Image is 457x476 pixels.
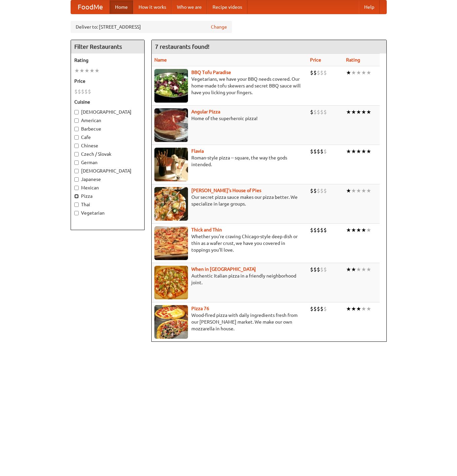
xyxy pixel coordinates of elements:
[323,187,327,194] li: $
[366,266,371,273] li: ★
[154,266,188,299] img: wheninrome.jpg
[356,226,361,234] li: ★
[74,152,79,156] input: Czech / Slovak
[313,266,317,273] li: $
[74,127,79,131] input: Barbecue
[154,312,305,332] p: Wood-fired pizza with daily ingredients fresh from our [PERSON_NAME] market. We make our own mozz...
[359,0,380,14] a: Help
[346,187,351,194] li: ★
[310,266,313,273] li: $
[361,226,366,234] li: ★
[366,187,371,194] li: ★
[74,57,141,64] h5: Rating
[191,188,261,193] a: [PERSON_NAME]'s House of Pies
[94,67,100,74] li: ★
[74,177,79,182] input: Japanese
[191,266,256,272] b: When in [GEOGRAPHIC_DATA]
[317,69,320,76] li: $
[79,67,84,74] li: ★
[366,305,371,313] li: ★
[361,108,366,116] li: ★
[74,184,141,191] label: Mexican
[313,108,317,116] li: $
[366,148,371,155] li: ★
[74,125,141,132] label: Barbecue
[361,305,366,313] li: ★
[361,187,366,194] li: ★
[317,266,320,273] li: $
[323,305,327,313] li: $
[313,187,317,194] li: $
[346,266,351,273] li: ★
[320,69,323,76] li: $
[74,176,141,183] label: Japanese
[154,76,305,96] p: Vegetarians, we have your BBQ needs covered. Our home-made tofu skewers and secret BBQ sauce will...
[346,69,351,76] li: ★
[366,226,371,234] li: ★
[323,108,327,116] li: $
[361,69,366,76] li: ★
[154,187,188,221] img: luigis.jpg
[74,159,141,166] label: German
[320,187,323,194] li: $
[317,226,320,234] li: $
[74,78,141,84] h5: Price
[310,226,313,234] li: $
[84,88,88,95] li: $
[155,43,210,50] ng-pluralize: 7 restaurants found!
[346,305,351,313] li: ★
[366,69,371,76] li: ★
[356,266,361,273] li: ★
[313,69,317,76] li: $
[310,148,313,155] li: $
[366,108,371,116] li: ★
[317,148,320,155] li: $
[74,203,79,207] input: Thai
[313,226,317,234] li: $
[74,135,79,140] input: Cafe
[74,142,141,149] label: Chinese
[356,148,361,155] li: ★
[323,148,327,155] li: $
[310,305,313,313] li: $
[154,272,305,286] p: Authentic Italian pizza in a friendly neighborhood joint.
[74,151,141,157] label: Czech / Slovak
[346,57,360,63] a: Rating
[346,108,351,116] li: ★
[313,305,317,313] li: $
[320,108,323,116] li: $
[74,160,79,165] input: German
[310,108,313,116] li: $
[74,67,79,74] li: ★
[356,305,361,313] li: ★
[74,201,141,208] label: Thai
[191,70,231,75] a: BBQ Tofu Paradise
[320,148,323,155] li: $
[191,148,204,154] a: Flavia
[88,88,91,95] li: $
[317,305,320,313] li: $
[191,306,209,311] a: Pizza 76
[320,266,323,273] li: $
[154,148,188,181] img: flavia.jpg
[317,108,320,116] li: $
[74,186,79,190] input: Mexican
[81,88,84,95] li: $
[191,109,220,114] a: Angular Pizza
[356,69,361,76] li: ★
[74,211,79,215] input: Vegetarian
[211,24,227,30] a: Change
[191,227,222,232] a: Thick and Thin
[310,187,313,194] li: $
[74,169,79,173] input: [DEMOGRAPHIC_DATA]
[133,0,172,14] a: How it works
[356,108,361,116] li: ★
[84,67,89,74] li: ★
[351,226,356,234] li: ★
[323,226,327,234] li: $
[154,233,305,253] p: Whether you're craving Chicago-style deep dish or thin as a wafer crust, we have you covered in t...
